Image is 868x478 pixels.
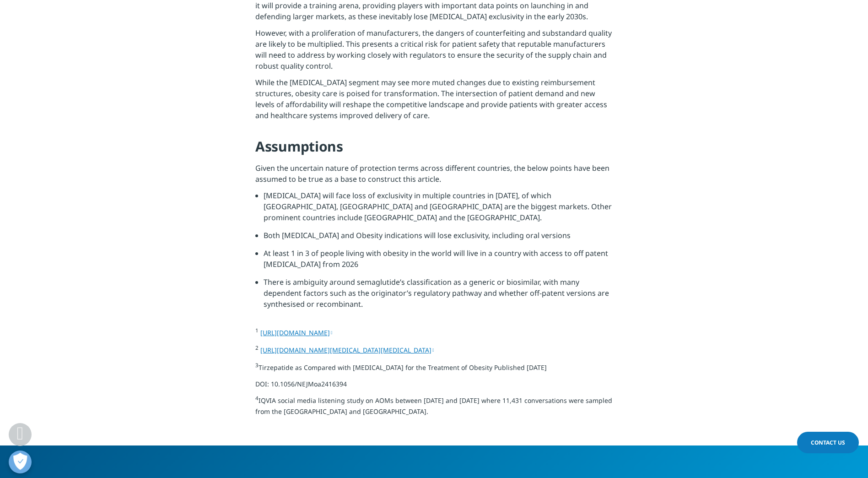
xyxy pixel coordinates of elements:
[255,379,613,395] p: DOI: 10.1056/NEJMoa2416394
[255,77,613,126] p: While the [MEDICAL_DATA] segment may see more muted changes due to existing reimbursement structu...
[811,439,845,446] span: Contact Us
[264,277,613,316] li: There is ambiguity around semaglutide’s classification as a generic or biosimilar, with many depe...
[255,344,259,351] sup: 2
[260,328,333,337] a: [URL][DOMAIN_NAME]
[255,27,613,77] p: However, with a proliferation of manufacturers, the dangers of counterfeiting and substandard qua...
[255,362,259,369] sup: 3
[260,346,434,354] a: [URL][DOMAIN_NAME][MEDICAL_DATA][MEDICAL_DATA]
[264,248,613,277] li: At least 1 in 3 of people living with obesity in the world will live in a country with access to ...
[9,451,32,473] button: Open Preferences
[255,327,259,334] sup: 1
[255,395,259,402] sup: 4
[255,362,613,379] p: Tirzepatide as Compared with [MEDICAL_DATA] for the Treatment of Obesity Published [DATE]
[255,163,613,190] p: Given the uncertain nature of protection terms across different countries, the below points have ...
[255,395,613,423] p: IQVIA social media listening study on AOMs between [DATE] and [DATE] where 11,431 conversations w...
[264,230,613,248] li: Both [MEDICAL_DATA] and Obesity indications will lose exclusivity, including oral versions
[797,432,859,453] a: Contact Us
[255,137,613,163] h4: Assumptions
[264,190,613,230] li: [MEDICAL_DATA] will face loss of exclusivity in multiple countries in [DATE], of which [GEOGRAPHI...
